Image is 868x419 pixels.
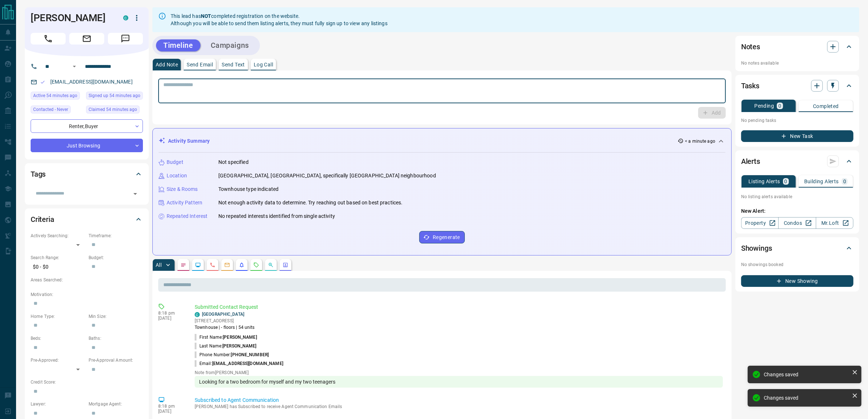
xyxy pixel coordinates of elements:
p: No listing alerts available [741,193,853,200]
span: Email [69,33,104,45]
span: Message [108,33,143,45]
button: Open [130,189,140,199]
p: Budget: [89,254,143,261]
p: Motivation: [31,291,143,298]
p: Add Note [156,62,178,67]
p: Activity Pattern [167,199,202,207]
a: Condos [778,217,816,229]
div: condos.ca [195,312,200,317]
p: 8:18 pm [158,404,184,409]
span: [PERSON_NAME] [222,343,256,349]
button: Open [70,62,79,71]
span: Active 54 minutes ago [33,92,77,99]
p: Phone Number: [195,351,269,358]
div: Criteria [31,211,143,228]
button: New Task [741,130,853,142]
div: Activity Summary< a minute ago [159,134,725,148]
p: Pre-Approval Amount: [89,357,143,364]
p: Credit Score: [31,379,143,385]
a: [GEOGRAPHIC_DATA] [202,312,244,317]
span: Signed up 54 minutes ago [89,92,140,99]
p: No showings booked [741,261,853,268]
h2: Criteria [31,214,54,225]
p: Beds: [31,335,85,342]
h2: Showings [741,242,772,254]
p: Activity Summary [168,137,210,145]
svg: Notes [180,262,186,268]
button: New Showing [741,275,853,287]
div: condos.ca [123,15,128,20]
h2: Tasks [741,80,759,92]
p: Min Size: [89,313,143,320]
svg: Calls [210,262,215,268]
p: Note from [PERSON_NAME] [195,370,723,375]
p: Home Type: [31,313,85,320]
div: Changes saved [764,372,849,377]
p: Baths: [89,335,143,342]
p: Location [167,172,187,180]
svg: Lead Browsing Activity [195,262,201,268]
div: Looking for a two bedroom for myself and my two teenagers [195,376,723,388]
p: [DATE] [158,316,184,321]
svg: Email Valid [40,80,45,85]
svg: Agent Actions [283,262,288,268]
a: Property [741,217,779,229]
div: This lead has completed registration on the website. Although you will be able to send them listi... [171,9,388,30]
svg: Requests [253,262,259,268]
svg: Listing Alerts [239,262,245,268]
button: Timeline [156,39,201,51]
svg: Emails [224,262,230,268]
button: Campaigns [203,39,256,51]
p: Timeframe: [89,232,143,239]
p: Not enough activity data to determine. Try reaching out based on best practices. [218,199,403,207]
strong: NOT [201,13,211,19]
p: Townhouse | - floors | 54 units [195,324,255,331]
span: [PERSON_NAME] [223,335,257,340]
div: Renter , Buyer [31,119,143,133]
p: Send Text [222,62,245,67]
p: Listing Alerts [748,179,780,184]
div: Showings [741,239,853,257]
p: 0 [785,179,787,184]
p: Completed [813,104,839,109]
p: Actively Searching: [31,232,85,239]
p: Send Email [187,62,213,67]
div: Mon Sep 15 2025 [86,105,143,116]
span: [EMAIL_ADDRESS][DOMAIN_NAME] [212,361,283,366]
p: All [156,262,161,268]
p: No notes available [741,60,853,66]
span: Contacted - Never [33,106,68,113]
p: Building Alerts [804,179,839,184]
button: Regenerate [419,231,465,243]
div: Alerts [741,153,853,170]
div: Tasks [741,77,853,95]
p: Log Call [254,62,273,67]
p: [PERSON_NAME] has Subscribed to receive Agent Communication Emails [195,404,723,409]
p: Townhouse type indicated [218,185,279,193]
span: Call [31,33,66,45]
p: Not specified [218,158,249,166]
span: [PHONE_NUMBER] [231,352,269,357]
p: Pending [754,103,774,108]
a: [EMAIL_ADDRESS][DOMAIN_NAME] [50,79,133,85]
p: Email: [195,360,283,367]
p: 0 [843,179,846,184]
p: First Name: [195,334,257,341]
div: Changes saved [764,395,849,401]
p: < a minute ago [685,138,715,145]
a: Mr.Loft [816,217,853,229]
p: Repeated Interest [167,212,207,220]
p: [GEOGRAPHIC_DATA], [GEOGRAPHIC_DATA], specifically [GEOGRAPHIC_DATA] neighbourhood [218,172,436,180]
div: Mon Sep 15 2025 [86,92,143,102]
p: No repeated interests identified from single activity [218,212,335,220]
p: Size & Rooms [167,185,198,193]
p: Submitted Contact Request [195,303,723,311]
h1: [PERSON_NAME] [31,12,112,24]
p: Last Name: [195,343,257,349]
p: Subscribed to Agent Communication [195,396,723,404]
p: Lawyer: [31,401,85,407]
p: [DATE] [158,409,184,414]
p: Mortgage Agent: [89,401,143,407]
p: Pre-Approved: [31,357,85,364]
h2: Notes [741,41,760,53]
